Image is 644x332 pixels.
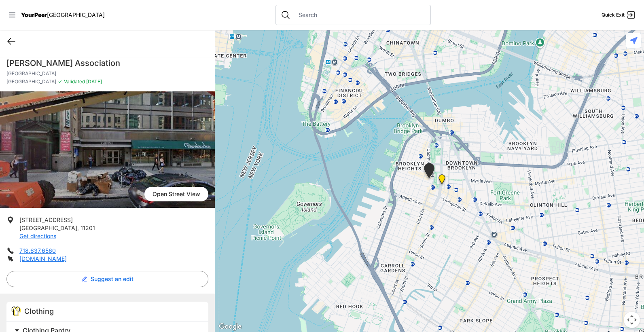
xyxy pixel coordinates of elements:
[47,11,105,18] span: [GEOGRAPHIC_DATA]
[294,11,426,19] input: Search
[77,224,79,231] span: ,
[19,216,73,223] span: [STREET_ADDRESS]
[21,11,47,18] span: YourPeer
[19,247,56,254] a: 718.637.6560
[80,224,95,231] span: 11201
[602,10,636,20] a: Quick Exit
[19,233,56,239] a: Get directions
[624,312,640,328] button: Map camera controls
[24,307,54,315] span: Clothing
[422,163,436,181] div: Brooklyn
[217,321,244,332] img: Google
[437,174,447,187] div: Brooklyn
[6,78,56,85] span: [GEOGRAPHIC_DATA]
[91,275,133,283] span: Suggest an edit
[58,78,62,85] span: ✓
[6,70,208,77] p: [GEOGRAPHIC_DATA]
[21,13,105,17] a: YourPeer[GEOGRAPHIC_DATA]
[6,271,208,287] button: Suggest an edit
[144,187,208,201] span: Open Street View
[85,78,102,85] span: [DATE]
[602,12,625,18] span: Quick Exit
[6,57,208,69] h1: [PERSON_NAME] Association
[19,224,77,231] span: [GEOGRAPHIC_DATA]
[19,255,67,262] a: [DOMAIN_NAME]
[64,78,85,85] span: Validated
[217,321,244,332] a: Open this area in Google Maps (opens a new window)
